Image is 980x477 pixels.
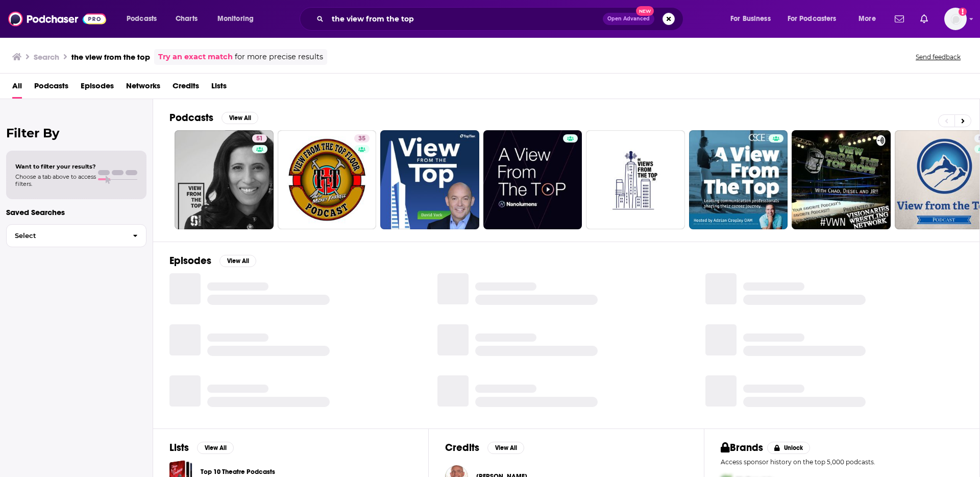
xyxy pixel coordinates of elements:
span: New [636,6,654,16]
a: Networks [126,78,160,99]
a: Lists [211,78,227,99]
button: open menu [723,11,783,27]
span: Podcasts [127,12,157,26]
button: Open AdvancedNew [603,13,654,25]
span: Logged in as katiewhorton [944,8,967,30]
span: For Podcasters [788,12,837,26]
a: Podcasts [34,78,68,99]
h2: Episodes [169,254,211,267]
span: Choose a tab above to access filters. [15,173,96,187]
span: 51 [256,134,263,144]
span: 35 [358,134,365,144]
a: All [12,78,22,99]
button: open menu [781,11,851,27]
span: Charts [176,12,198,26]
a: 35 [354,134,370,142]
button: View All [219,255,256,267]
a: ListsView All [169,441,234,454]
p: Access sponsor history on the top 5,000 podcasts. [721,458,963,466]
a: EpisodesView All [169,254,256,267]
h2: Brands [721,441,763,454]
button: Unlock [767,442,811,454]
span: for more precise results [235,51,323,63]
a: 51 [175,130,274,229]
a: 35 [278,130,377,229]
img: Podchaser - Follow, Share and Rate Podcasts [8,9,106,29]
a: Credits [173,78,199,99]
h2: Filter By [6,126,146,140]
p: Saved Searches [6,207,146,217]
a: PodcastsView All [169,111,258,124]
button: open menu [851,11,889,27]
svg: Add a profile image [959,8,967,16]
a: Charts [169,11,204,27]
span: Want to filter your results? [15,163,96,170]
button: Send feedback [913,53,964,61]
span: Select [7,232,125,239]
button: View All [222,112,258,124]
h3: the view from the top [71,52,150,62]
a: Show notifications dropdown [916,10,932,28]
a: CreditsView All [445,441,524,454]
a: 51 [252,134,267,142]
button: Show profile menu [944,8,967,30]
button: Select [6,224,146,247]
span: Open Advanced [607,16,650,21]
button: View All [197,442,234,454]
span: For Business [730,12,771,26]
h2: Podcasts [169,111,213,124]
img: User Profile [944,8,967,30]
h3: Search [34,52,59,62]
a: Episodes [81,78,114,99]
span: More [859,12,876,26]
h2: Credits [445,441,479,454]
input: Search podcasts, credits, & more... [328,11,603,27]
a: Show notifications dropdown [891,10,908,28]
button: View All [487,442,524,454]
button: open menu [119,11,170,27]
h2: Lists [169,441,189,454]
div: Search podcasts, credits, & more... [309,7,693,31]
a: Try an exact match [158,51,233,63]
span: Monitoring [217,12,254,26]
button: open menu [210,11,267,27]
